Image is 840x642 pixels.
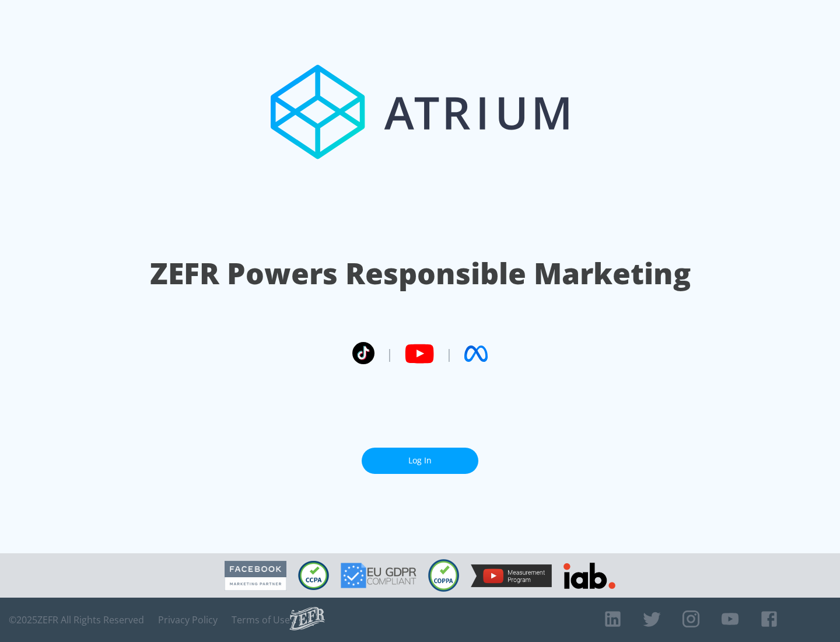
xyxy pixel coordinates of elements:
img: YouTube Measurement Program [471,564,552,587]
img: GDPR Compliant [341,563,416,588]
a: Terms of Use [232,614,290,626]
img: CCPA Compliant [298,561,329,590]
img: Facebook Marketing Partner [225,561,286,591]
a: Privacy Policy [158,614,218,626]
h1: ZEFR Powers Responsible Marketing [150,253,691,294]
span: | [446,345,453,362]
img: IAB [563,563,615,589]
a: Log In [362,448,478,474]
span: | [386,345,393,362]
img: COPPA Compliant [428,559,459,592]
span: © 2025 ZEFR All Rights Reserved [9,614,144,626]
